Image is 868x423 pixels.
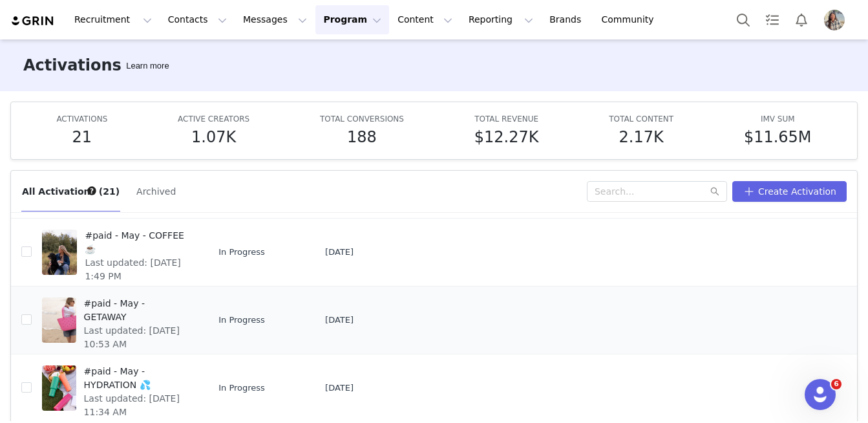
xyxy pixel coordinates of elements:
[85,256,190,283] span: Last updated: [DATE] 1:49 PM
[218,314,265,327] span: In Progress
[10,15,56,27] img: grin logo
[816,10,858,30] button: Profile
[831,379,842,389] span: 6
[710,187,719,196] i: icon: search
[56,114,107,124] span: ACTIVATIONS
[542,5,593,34] a: Brands
[390,5,460,34] button: Content
[619,125,664,149] h5: 2.17K
[594,5,668,34] a: Community
[758,5,787,34] a: Tasks
[347,125,377,149] h5: 188
[136,181,176,202] button: Archived
[42,294,198,346] a: #paid - May - GETAWAYLast updated: [DATE] 10:53 AM
[84,392,191,419] span: Last updated: [DATE] 11:34 AM
[42,362,198,414] a: #paid - May - HYDRATION 💦Last updated: [DATE] 11:34 AM
[21,181,120,202] button: All Activations (21)
[191,125,236,149] h5: 1.07K
[42,226,198,278] a: #paid - May - COFFEE ☕️Last updated: [DATE] 1:49 PM
[123,60,171,72] div: Tooltip anchor
[218,246,265,259] span: In Progress
[744,125,812,149] h5: $11.65M
[824,10,845,30] img: 4c2c8fb3-bdc3-4cec-a5da-69d62c0069c2.jpg
[72,125,92,149] h5: 21
[23,54,122,77] h3: Activations
[787,5,816,34] button: Notifications
[84,365,191,392] span: #paid - May - HYDRATION 💦
[805,379,836,410] iframe: Intercom live chat
[474,114,538,124] span: TOTAL REVENUE
[732,181,847,202] button: Create Activation
[178,114,249,124] span: ACTIVE CREATORS
[160,5,235,34] button: Contacts
[235,5,315,34] button: Messages
[85,229,190,256] span: #paid - May - COFFEE ☕️
[587,181,727,202] input: Search...
[609,114,673,124] span: TOTAL CONTENT
[315,5,389,34] button: Program
[461,5,541,34] button: Reporting
[325,246,354,259] span: [DATE]
[84,324,191,351] span: Last updated: [DATE] 10:53 AM
[84,297,191,324] span: #paid - May - GETAWAY
[761,114,795,124] span: IMV SUM
[729,5,757,34] button: Search
[218,382,265,395] span: In Progress
[474,125,539,149] h5: $12.27K
[86,185,98,197] div: Tooltip anchor
[67,5,160,34] button: Recruitment
[325,314,354,327] span: [DATE]
[325,382,354,395] span: [DATE]
[320,114,404,124] span: TOTAL CONVERSIONS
